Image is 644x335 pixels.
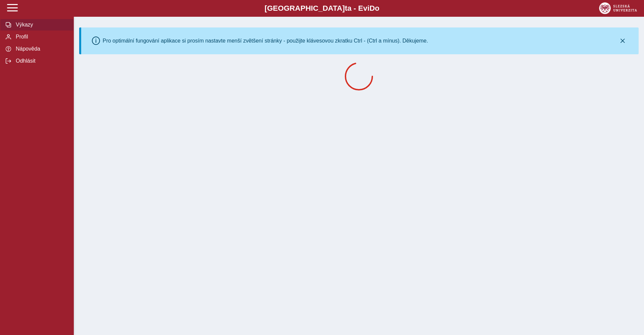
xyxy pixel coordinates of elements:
img: logo_web_su.png [599,2,637,14]
span: D [369,4,375,12]
span: Výkazy [14,22,68,28]
span: t [345,4,347,12]
b: [GEOGRAPHIC_DATA] a - Evi [20,4,624,13]
span: Odhlásit [14,58,68,64]
span: Profil [14,34,68,40]
div: Pro optimální fungování aplikace si prosím nastavte menší zvětšení stránky - použijte klávesovou ... [103,38,428,44]
span: o [375,4,380,12]
span: Nápověda [14,46,68,52]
